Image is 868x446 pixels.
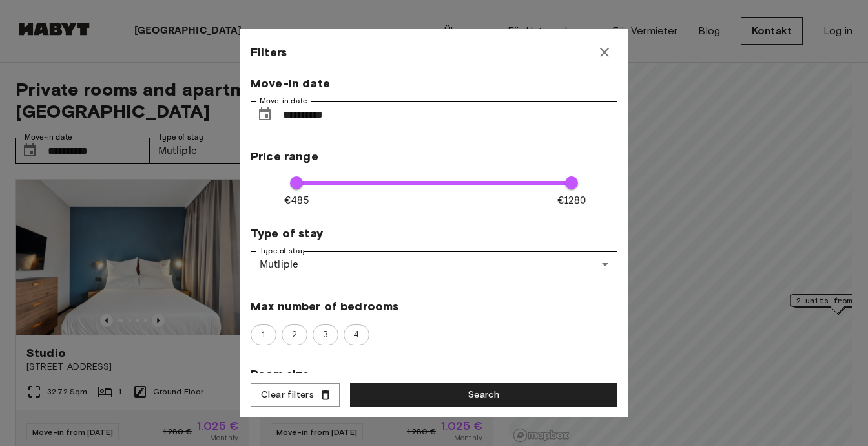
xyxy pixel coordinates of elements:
[251,226,617,241] span: Type of stay
[313,324,338,345] div: 3
[254,328,272,341] span: 1
[251,45,287,60] span: Filters
[282,324,307,345] div: 2
[284,194,309,207] span: €485
[251,383,340,407] button: Clear filters
[251,149,617,164] span: Price range
[316,328,335,341] span: 3
[260,246,305,257] label: Type of stay
[251,366,617,382] span: Room size
[344,324,369,345] div: 4
[346,328,366,341] span: 4
[350,383,617,407] button: Search
[251,76,617,91] span: Move-in date
[251,324,276,345] div: 1
[251,299,617,314] span: Max number of bedrooms
[285,328,304,341] span: 2
[557,194,586,207] span: €1280
[260,96,307,107] label: Move-in date
[251,251,617,277] div: Mutliple
[252,101,278,127] button: Choose date, selected date is 25 Aug 2025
